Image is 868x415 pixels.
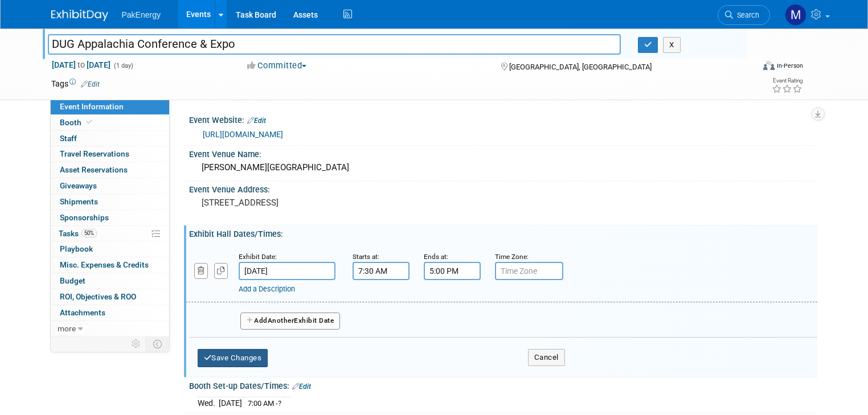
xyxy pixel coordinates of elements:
div: In-Person [776,61,803,70]
span: ROI, Objectives & ROO [60,292,136,301]
a: Event Information [51,99,169,114]
td: Tags [51,78,100,89]
i: Booth reservation complete [87,119,92,125]
div: [PERSON_NAME][GEOGRAPHIC_DATA] [198,159,809,176]
a: [URL][DOMAIN_NAME] [203,130,283,139]
span: Misc. Expenses & Credits [60,260,149,269]
small: Starts at: [353,253,379,261]
a: Travel Reservations [51,146,169,162]
div: Event Venue Name: [189,146,817,160]
a: Search [718,5,770,25]
div: Exhibit Hall Dates/Times: [189,225,817,240]
button: AddAnotherExhibit Date [240,313,341,330]
td: Wed. [198,397,219,409]
a: Attachments [51,305,169,321]
img: ExhibitDay [51,10,108,21]
input: Date [239,262,335,280]
div: Booth Set-up Dates/Times: [189,377,817,392]
a: Playbook [51,241,169,257]
span: Giveaways [60,181,97,190]
span: more [58,324,76,333]
pre: [STREET_ADDRESS] [202,198,439,208]
a: Tasks50% [51,226,169,241]
span: Another [268,317,294,324]
a: Staff [51,131,169,146]
small: Ends at: [424,253,448,261]
a: Giveaways [51,178,169,194]
span: Travel Reservations [60,149,129,158]
span: [GEOGRAPHIC_DATA], [GEOGRAPHIC_DATA] [509,63,652,71]
button: Cancel [528,349,565,366]
input: Time Zone [495,262,563,280]
input: Start Time [353,262,410,280]
a: more [51,321,169,336]
span: Attachments [60,308,105,317]
a: Booth [51,115,169,130]
img: Mary Walker [785,4,806,26]
small: Exhibit Date: [239,253,277,261]
span: 7:00 AM - [248,399,281,408]
a: Asset Reservations [51,162,169,178]
span: Playbook [60,244,93,253]
a: Edit [247,117,266,125]
a: Edit [81,80,100,88]
a: Add a Description [239,285,295,293]
button: Committed [243,60,311,72]
span: Sponsorships [60,213,109,222]
span: ? [278,399,281,408]
span: 50% [81,229,97,237]
span: Shipments [60,197,98,206]
td: Toggle Event Tabs [146,336,169,351]
span: to [76,60,87,69]
td: [DATE] [219,397,242,409]
div: Event Format [692,59,803,76]
span: [DATE] [DATE] [51,60,111,70]
span: Staff [60,134,77,143]
span: Budget [60,276,85,285]
span: (1 day) [113,62,133,69]
a: Shipments [51,194,169,209]
a: Sponsorships [51,210,169,225]
span: Search [733,11,759,19]
span: Asset Reservations [60,165,128,174]
div: Event Website: [189,112,817,126]
a: Misc. Expenses & Credits [51,257,169,273]
a: Budget [51,273,169,289]
div: Event Rating [772,78,803,84]
small: Time Zone: [495,253,529,261]
span: Event Information [60,102,124,111]
a: Edit [292,383,311,391]
span: Booth [60,118,95,127]
button: Save Changes [198,349,268,367]
div: Event Venue Address: [189,181,817,195]
input: End Time [424,262,481,280]
span: Tasks [59,229,97,238]
td: Personalize Event Tab Strip [126,336,146,351]
button: X [663,37,681,53]
img: Format-Inperson.png [763,61,775,70]
a: ROI, Objectives & ROO [51,289,169,305]
span: PakEnergy [122,10,161,19]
